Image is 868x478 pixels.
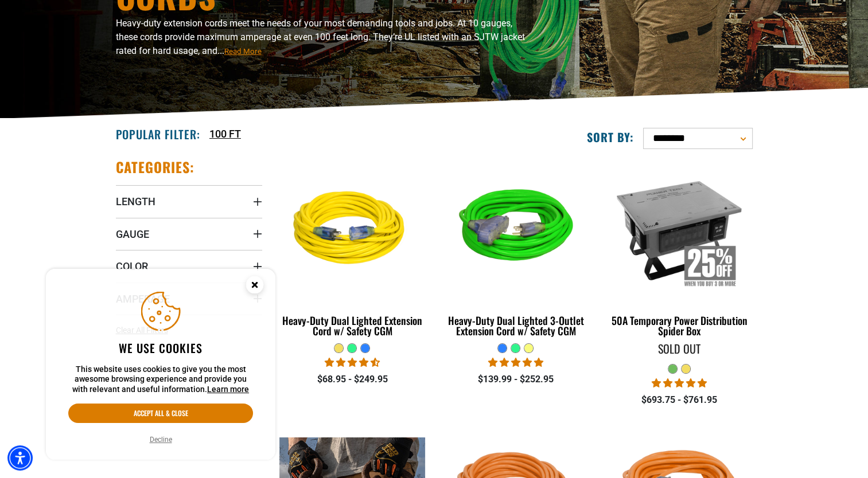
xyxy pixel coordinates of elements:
div: Heavy-Duty Dual Lighted Extension Cord w/ Safety CGM [279,315,426,336]
div: $693.75 - $761.95 [606,393,752,407]
span: Heavy-duty extension cords meet the needs of your most demanding tools and jobs. At 10 gauges, th... [116,18,525,56]
h2: Categories: [116,158,195,176]
p: This website uses cookies to give you the most awesome browsing experience and provide you with r... [68,365,253,395]
label: Sort by: [587,130,634,144]
a: 100 FT [209,126,241,142]
aside: Cookie Consent [46,269,275,460]
span: Gauge [116,228,149,241]
button: Decline [146,434,176,445]
a: yellow Heavy-Duty Dual Lighted Extension Cord w/ Safety CGM [279,158,426,343]
div: 50A Temporary Power Distribution Spider Box [606,315,752,336]
summary: Length [116,185,262,217]
div: $139.99 - $252.95 [442,373,589,386]
h2: Popular Filter: [116,127,200,142]
summary: Gauge [116,218,262,250]
span: 4.64 stars [325,357,380,368]
span: 4.92 stars [488,357,543,368]
span: 5.00 stars [652,378,707,389]
span: Read More [224,47,262,56]
div: Sold Out [606,343,752,354]
span: Color [116,260,148,273]
img: 50A Temporary Power Distribution Spider Box [607,164,752,296]
div: Heavy-Duty Dual Lighted 3-Outlet Extension Cord w/ Safety CGM [442,315,589,336]
img: yellow [280,164,425,296]
a: 50A Temporary Power Distribution Spider Box 50A Temporary Power Distribution Spider Box [606,158,752,343]
h2: We use cookies [68,340,253,355]
button: Accept all & close [68,403,253,423]
span: Length [116,195,155,208]
div: Accessibility Menu [7,445,33,471]
a: neon green Heavy-Duty Dual Lighted 3-Outlet Extension Cord w/ Safety CGM [442,158,589,343]
a: This website uses cookies to give you the most awesome browsing experience and provide you with r... [207,385,249,394]
summary: Color [116,250,262,282]
div: $68.95 - $249.95 [279,373,426,386]
img: neon green [443,164,588,296]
